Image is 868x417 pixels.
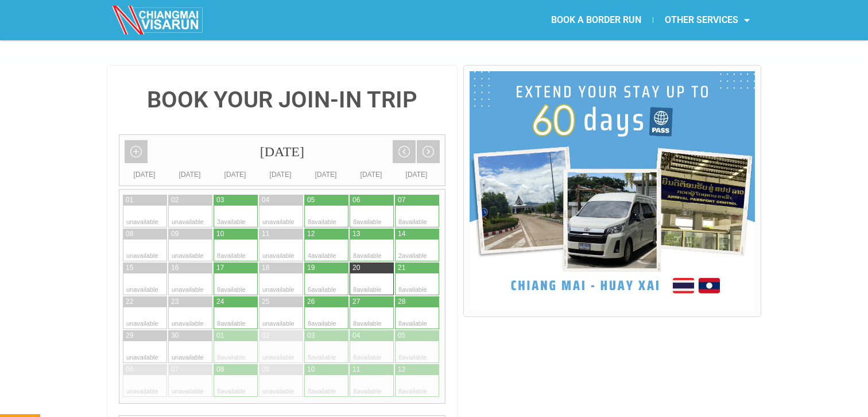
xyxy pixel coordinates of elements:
div: 18 [262,263,269,273]
div: 09 [262,365,269,374]
div: 13 [352,229,360,239]
div: 05 [398,331,405,341]
div: 24 [216,297,224,307]
div: 11 [262,229,269,239]
div: 17 [216,263,224,273]
div: 16 [171,263,179,273]
div: 03 [307,331,315,341]
div: 07 [398,195,405,205]
div: [DATE] [122,169,167,180]
div: 06 [126,365,133,374]
a: BOOK A BORDER RUN [540,7,653,33]
div: 20 [352,263,360,273]
div: 14 [398,229,405,239]
div: 01 [126,195,133,205]
div: 02 [171,195,179,205]
div: [DATE] [167,169,212,180]
div: 01 [216,331,224,341]
h4: BOOK YOUR JOIN-IN TRIP [119,88,445,111]
div: 26 [307,297,315,307]
div: 08 [126,229,133,239]
div: 28 [398,297,405,307]
div: [DATE] [348,169,394,180]
div: 15 [126,263,133,273]
div: [DATE] [303,169,348,180]
div: 04 [352,331,360,341]
div: 11 [352,365,360,374]
div: 21 [398,263,405,273]
div: 25 [262,297,269,307]
div: 10 [216,229,224,239]
div: 22 [126,297,133,307]
div: 07 [171,365,179,374]
div: [DATE] [394,169,439,180]
div: [DATE] [258,169,303,180]
div: [DATE] [212,169,258,180]
div: 30 [171,331,179,341]
div: 23 [171,297,179,307]
div: 19 [307,263,315,273]
nav: Menu [434,7,761,33]
div: 04 [262,195,269,205]
div: 05 [307,195,315,205]
div: 09 [171,229,179,239]
div: 12 [398,365,405,374]
a: OTHER SERVICES [653,7,761,33]
div: 12 [307,229,315,239]
div: 10 [307,365,315,374]
div: 29 [126,331,133,341]
div: [DATE] [119,135,445,169]
div: 27 [352,297,360,307]
div: 02 [262,331,269,341]
div: 08 [216,365,224,374]
div: 03 [216,195,224,205]
div: 06 [352,195,360,205]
